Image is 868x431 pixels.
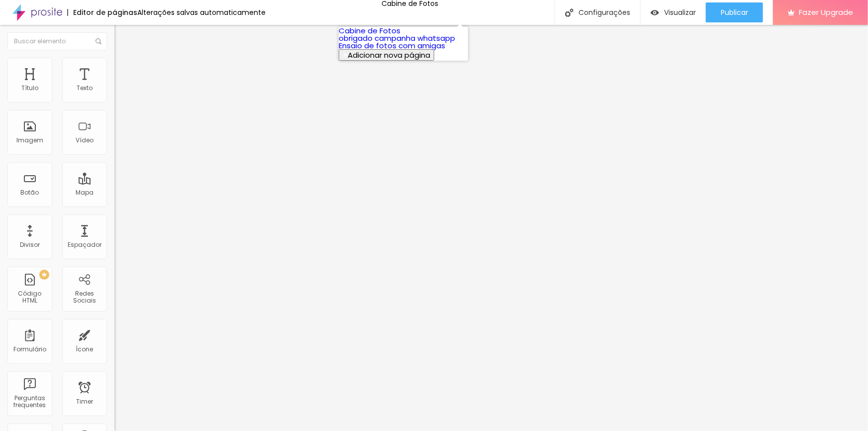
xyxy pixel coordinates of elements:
div: Formulário [13,346,46,353]
span: Adicionar nova página [348,50,430,60]
a: Ensaio de fotos com amigas [339,40,445,51]
div: Título [21,85,38,92]
div: Mapa [76,189,94,196]
a: Cabine de Fotos [339,25,400,36]
img: view-1.svg [651,8,659,17]
div: Imagem [16,137,43,144]
div: Editor de páginas [67,9,137,16]
div: Redes Sociais [65,290,104,305]
span: Publicar [721,8,748,16]
div: Botão [21,189,39,196]
iframe: Editor [114,25,868,431]
div: Timer [76,398,93,405]
div: Alterações salvas automaticamente [137,9,266,16]
input: Buscar elemento [7,32,107,50]
div: Vídeo [76,137,94,144]
a: obrigado campanha whatsapp [339,33,455,43]
img: Icone [96,38,101,44]
div: Espaçador [68,241,101,248]
span: Visualizar [664,8,696,16]
img: Icone [565,8,574,17]
span: Fazer Upgrade [799,8,853,16]
div: Código HTML [10,290,49,305]
div: Divisor [20,241,40,248]
div: Perguntas frequentes [10,395,49,409]
div: Ícone [76,346,94,353]
button: Publicar [706,2,763,22]
button: Adicionar nova página [339,49,434,61]
div: Texto [77,85,93,92]
button: Visualizar [641,2,706,22]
